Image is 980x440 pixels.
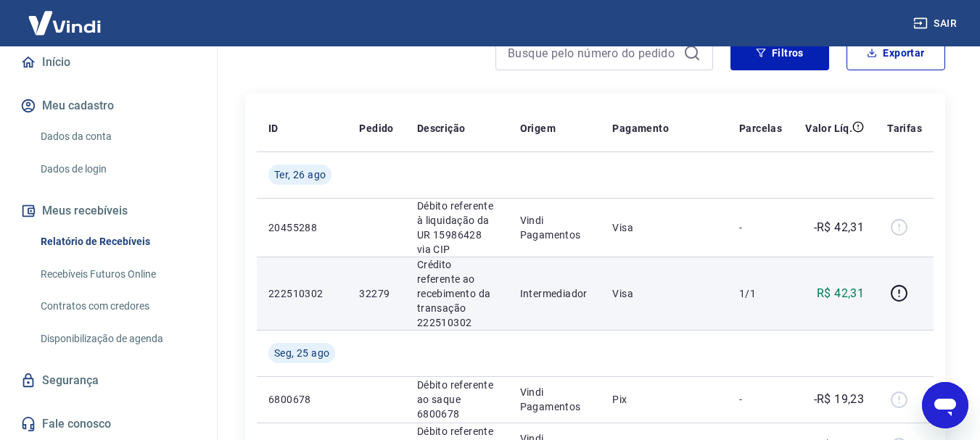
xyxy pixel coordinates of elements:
p: -R$ 19,23 [814,391,865,408]
p: Visa [612,220,716,235]
p: Tarifas [887,121,922,136]
button: Sair [910,10,963,37]
p: 6800678 [268,392,336,407]
p: 20455288 [268,220,336,235]
p: Vindi Pagamentos [520,213,590,242]
p: R$ 42,31 [817,285,864,302]
a: Relatório de Recebíveis [35,227,199,257]
input: Busque pelo número do pedido [508,42,678,64]
p: Parcelas [739,121,782,136]
a: Dados da conta [35,122,199,151]
p: 1/1 [739,286,782,301]
p: Vindi Pagamentos [520,385,590,414]
a: Dados de login [35,154,199,184]
button: Exportar [847,36,945,70]
a: Fale conosco [17,408,199,440]
img: Vindi [17,1,112,45]
p: Pix [612,392,716,407]
button: Meus recebíveis [17,195,199,227]
p: - [739,220,782,235]
p: ID [268,121,279,136]
a: Recebíveis Futuros Online [35,260,199,289]
a: Disponibilização de agenda [35,324,199,354]
button: Meu cadastro [17,90,199,122]
p: Valor Líq. [805,121,852,136]
span: Ter, 26 ago [274,167,326,182]
p: Intermediador [520,286,590,301]
a: Segurança [17,365,199,397]
button: Filtros [730,36,829,70]
span: Seg, 25 ago [274,346,329,360]
p: - [739,392,782,407]
iframe: Botão para abrir a janela de mensagens [922,382,968,428]
p: 222510302 [268,286,336,301]
p: Visa [612,286,716,301]
p: Débito referente ao saque 6800678 [417,378,497,421]
p: Origem [520,121,556,136]
p: Débito referente à liquidação da UR 15986428 via CIP [417,199,497,257]
p: Pedido [359,121,393,136]
p: -R$ 42,31 [814,219,865,236]
a: Início [17,46,199,78]
p: Pagamento [612,121,669,136]
p: Crédito referente ao recebimento da transação 222510302 [417,257,497,330]
a: Contratos com credores [35,291,199,321]
p: Descrição [417,121,466,136]
p: 32279 [359,286,393,301]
